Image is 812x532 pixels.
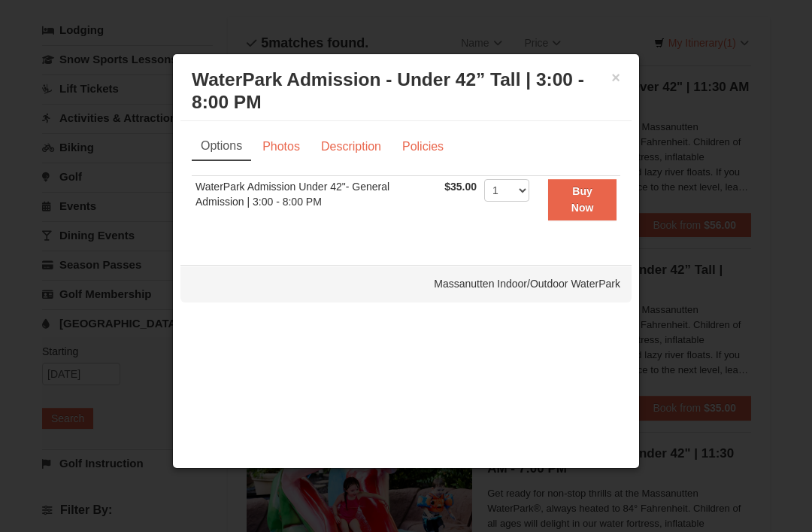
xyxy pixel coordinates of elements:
h3: WaterPark Admission - Under 42” Tall | 3:00 - 8:00 PM [192,68,620,114]
div: Massanutten Indoor/Outdoor WaterPark [180,265,632,302]
a: Options [192,132,251,161]
button: Buy Now [548,179,617,220]
strong: Buy Now [571,185,594,214]
a: Description [311,132,391,161]
span: $35.00 [444,181,477,193]
button: × [611,70,620,85]
a: Policies [392,132,453,161]
td: WaterPark Admission Under 42"- General Admission | 3:00 - 8:00 PM [192,175,441,223]
a: Photos [253,132,310,161]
